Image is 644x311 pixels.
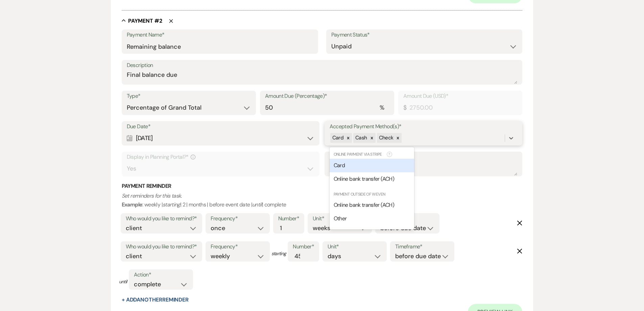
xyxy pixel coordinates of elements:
label: Payment Name* [127,30,313,40]
div: $ [403,103,406,112]
b: Example [122,201,143,208]
label: Unit* [328,242,382,252]
label: Payment Status* [331,30,518,40]
i: until [252,201,262,208]
h3: Payment Reminder [122,182,523,190]
span: Online bank transfer (ACH) [334,201,394,208]
label: Accepted Payment Method(s)* [330,122,518,132]
div: Payment Outside of Weven [330,191,414,197]
label: Who would you like to remind?* [126,214,197,224]
label: Number* [293,242,314,252]
label: Unit* [313,214,367,224]
div: % [380,103,384,112]
span: Card [332,134,343,141]
span: Other [334,215,347,222]
span: until [119,278,127,285]
label: Who would you like to remind?* [126,242,197,252]
label: Frequency* [211,214,265,224]
label: Type* [127,91,251,101]
label: Number* [278,214,300,224]
span: Cash [355,134,367,141]
span: ? [387,152,392,157]
label: Action* [134,270,188,280]
h5: Payment # 2 [128,17,162,25]
div: [DATE] [127,132,315,145]
div: Online Payment via Stripe [330,151,386,158]
button: Payment #2 [122,17,162,24]
span: Online bank transfer (ACH) [334,175,394,182]
label: Timeframe* [395,242,449,252]
span: Card [334,162,345,169]
p: : weekly | | 2 | months | before event date | | complete [122,192,523,209]
i: Set reminders for this task. [122,192,182,199]
textarea: Final balance due [127,70,518,84]
label: Amount Due (USD)* [403,91,517,101]
label: Display in Planning Portal?* [127,152,315,162]
span: Check [379,134,393,141]
label: Due Date* [127,122,315,132]
button: + AddAnotherReminder [122,297,189,303]
label: Frequency* [211,242,265,252]
i: starting [163,201,180,208]
span: starting [271,250,286,257]
label: Notes [330,152,518,162]
label: Description [127,61,518,70]
label: Amount Due (Percentage)* [265,91,389,101]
